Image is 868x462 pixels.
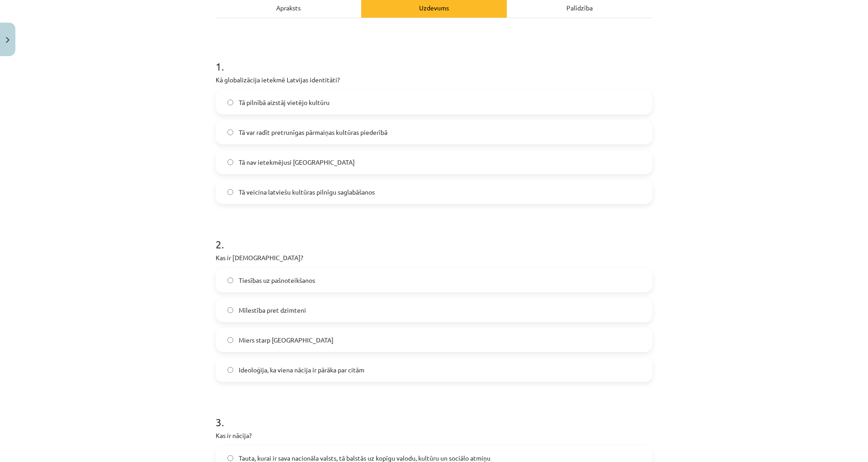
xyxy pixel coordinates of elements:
input: Tiesības uz pašnoteikšanos [227,277,233,283]
span: Tā pilnībā aizstāj vietējo kultūru [239,98,330,107]
input: Miers starp [GEOGRAPHIC_DATA] [227,337,233,343]
input: Tā veicina latviešu kultūras pilnīgu saglabāšanos [227,189,233,195]
span: Mīlestība pret dzimteni [239,305,306,315]
h1: 1 . [216,44,652,72]
h1: 3 . [216,400,652,428]
p: Kas ir [DEMOGRAPHIC_DATA]? [216,253,652,262]
input: Tā pilnībā aizstāj vietējo kultūru [227,100,233,105]
p: Kā globalizācija ietekmē Latvijas identitāti? [216,75,652,85]
p: Kas ir nācija? [216,431,652,440]
span: Tiesības uz pašnoteikšanos [239,276,315,285]
span: Miers starp [GEOGRAPHIC_DATA] [239,335,334,345]
input: Ideoloģija, ka viena nācija ir pārāka par citām [227,367,233,373]
input: Tā nav ietekmējusi [GEOGRAPHIC_DATA] [227,159,233,165]
span: Ideoloģija, ka viena nācija ir pārāka par citām [239,365,364,375]
input: Mīlestība pret dzimteni [227,307,233,313]
input: Tā var radīt pretrunīgas pārmaiņas kultūras piederībā [227,129,233,135]
h1: 2 . [216,222,652,250]
input: Tauta, kurai ir sava nacionāla valsts, tā balstās uz kopīgu valodu, kultūru un sociālo atmiņu [227,455,233,461]
span: Tā var radīt pretrunīgas pārmaiņas kultūras piederībā [239,128,387,137]
span: Tā nav ietekmējusi [GEOGRAPHIC_DATA] [239,157,355,167]
span: Tā veicina latviešu kultūras pilnīgu saglabāšanos [239,187,375,197]
img: icon-close-lesson-0947bae3869378f0d4975bcd49f059093ad1ed9edebbc8119c70593378902aed.svg [6,37,9,43]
